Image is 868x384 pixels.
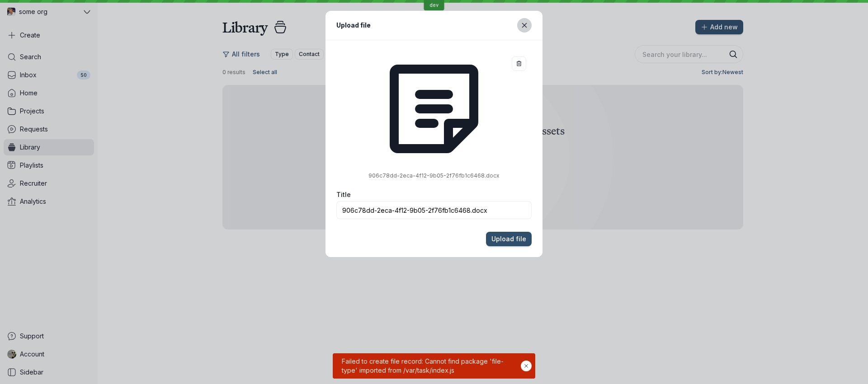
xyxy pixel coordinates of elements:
button: Upload file [486,232,532,246]
h1: Upload file [336,20,371,30]
button: Close modal [517,18,532,33]
span: Failed to create file record: Cannot find package 'file-type' imported from /var/task/index.js [340,357,521,375]
p: 906c78dd-2eca-4f12-9b05-2f76fb1c6468.docx [336,172,532,179]
span: Title [336,190,351,199]
button: Hide notification [521,361,532,371]
button: Remove [512,56,526,71]
input: Untitled file [336,201,532,219]
span: Upload file [491,234,526,244]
